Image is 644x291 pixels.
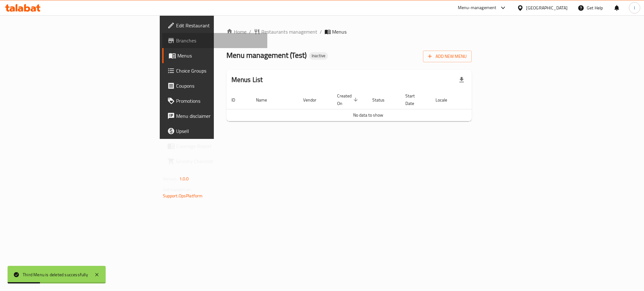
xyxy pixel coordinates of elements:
div: Export file [454,72,469,87]
span: Menus [177,52,262,59]
a: Upsell [162,124,267,139]
a: Grocery Checklist [162,154,267,169]
span: Menu disclaimer [176,112,262,120]
span: Coupons [176,82,262,90]
button: Add New Menu [423,51,472,62]
a: Edit Restaurant [162,18,267,33]
a: Menus [162,48,267,63]
span: Version: [163,175,178,183]
div: [GEOGRAPHIC_DATA] [526,4,568,11]
a: Coverage Report [162,139,267,154]
span: Start Date [405,92,423,107]
span: Created On [337,92,360,107]
h2: Menus List [231,75,263,85]
span: Branches [176,37,262,44]
span: Menu management ( Test ) [226,48,307,62]
table: enhanced table [226,90,510,121]
a: Branches [162,33,267,48]
a: Coupons [162,78,267,93]
span: Add New Menu [428,52,467,60]
span: Status [372,96,393,104]
span: Grocery Checklist [176,157,262,165]
span: ID [231,96,243,104]
span: 1.0.0 [179,175,189,183]
div: Third Menu is deleted successfully [23,271,88,278]
span: Menus [332,28,347,36]
span: Upsell [176,127,262,135]
span: Edit Restaurant [176,22,262,29]
span: Restaurants management [261,28,317,36]
nav: breadcrumb [226,28,472,36]
a: Restaurants management [254,28,317,36]
span: Promotions [176,97,262,105]
th: Actions [463,90,510,109]
span: Get support on: [163,185,192,194]
span: Coverage Report [176,142,262,150]
a: Choice Groups [162,63,267,78]
span: Vendor [303,96,325,104]
span: Inactive [309,53,328,58]
span: Choice Groups [176,67,262,74]
span: I [634,4,635,11]
span: Locale [436,96,455,104]
span: Name [256,96,275,104]
a: Promotions [162,93,267,108]
div: Inactive [309,52,328,60]
a: Support.OpsPlatform [163,192,203,200]
div: Menu-management [458,4,497,12]
a: Menu disclaimer [162,108,267,124]
li: / [320,28,322,36]
span: No data to show [353,111,383,119]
